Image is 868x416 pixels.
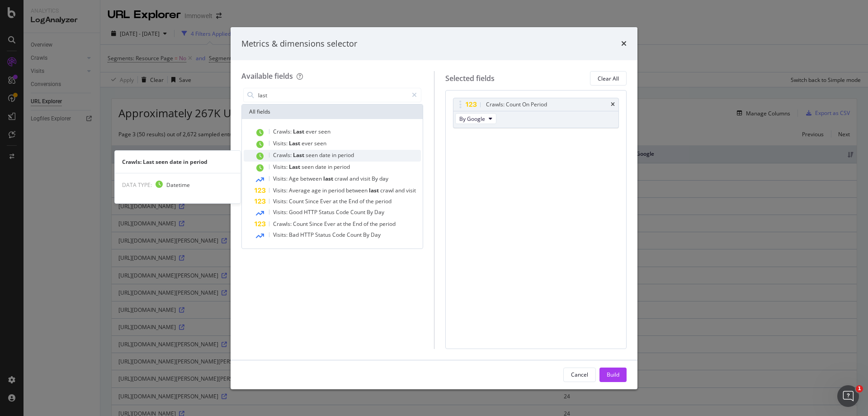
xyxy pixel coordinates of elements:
[367,208,374,216] span: By
[289,197,305,205] span: Count
[607,371,619,378] div: Build
[289,186,311,194] span: Average
[273,208,289,216] span: Visits:
[273,175,289,182] span: Visits:
[242,105,423,119] div: All fields
[375,197,392,205] span: period
[309,220,324,228] span: Since
[371,231,381,239] span: Day
[289,231,300,239] span: Bad
[837,385,859,407] iframe: Intercom live chat
[289,208,304,216] span: Good
[366,197,375,205] span: the
[315,163,328,171] span: date
[590,71,627,86] button: Clear All
[323,175,335,182] span: last
[332,151,338,159] span: in
[293,220,309,228] span: Count
[360,175,372,182] span: visit
[273,128,293,135] span: Crawls:
[486,100,547,109] div: Crawls: Count On Period
[318,128,330,135] span: seen
[315,231,332,239] span: Status
[445,73,495,84] div: Selected fields
[319,151,332,159] span: date
[339,197,349,205] span: the
[334,163,350,171] span: period
[322,186,328,194] span: in
[333,197,339,205] span: at
[372,175,379,182] span: By
[289,139,302,147] span: Last
[328,163,334,171] span: in
[273,163,289,171] span: Visits:
[304,208,319,216] span: HTTP
[459,115,485,123] span: By Google
[369,186,380,194] span: last
[374,208,384,216] span: Day
[611,102,615,107] div: times
[241,71,293,81] div: Available fields
[621,38,627,50] div: times
[379,175,388,182] span: day
[395,186,406,194] span: and
[350,208,367,216] span: Count
[563,368,596,382] button: Cancel
[338,151,354,159] span: period
[273,151,293,159] span: Crawls:
[347,231,363,239] span: Count
[335,175,349,182] span: crawl
[241,38,357,50] div: Metrics & dimensions selector
[293,151,306,159] span: Last
[353,220,363,228] span: End
[324,220,337,228] span: Ever
[370,220,379,228] span: the
[349,197,359,205] span: End
[273,197,289,205] span: Visits:
[599,368,627,382] button: Build
[856,385,863,392] span: 1
[289,163,302,171] span: Last
[306,151,319,159] span: seen
[455,113,496,124] button: By Google
[305,197,320,205] span: Since
[320,197,333,205] span: Ever
[289,175,300,182] span: Age
[349,175,360,182] span: and
[571,371,588,378] div: Cancel
[328,186,346,194] span: period
[257,88,408,102] input: Search by field name
[363,220,370,228] span: of
[311,186,322,194] span: age
[115,158,241,166] div: Crawls: Last seen date in period
[306,128,318,135] span: ever
[302,163,315,171] span: seen
[346,186,369,194] span: between
[273,231,289,239] span: Visits:
[598,75,619,82] div: Clear All
[273,220,293,228] span: Crawls:
[337,220,343,228] span: at
[273,139,289,147] span: Visits:
[406,186,416,194] span: visit
[343,220,353,228] span: the
[359,197,366,205] span: of
[273,186,289,194] span: Visits:
[293,128,306,135] span: Last
[336,208,350,216] span: Code
[314,139,326,147] span: seen
[380,186,395,194] span: crawl
[300,175,323,182] span: between
[379,220,396,228] span: period
[332,231,347,239] span: Code
[302,139,314,147] span: ever
[231,27,637,389] div: modal
[363,231,371,239] span: By
[453,98,619,128] div: Crawls: Count On PeriodtimesBy Google
[319,208,336,216] span: Status
[300,231,315,239] span: HTTP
